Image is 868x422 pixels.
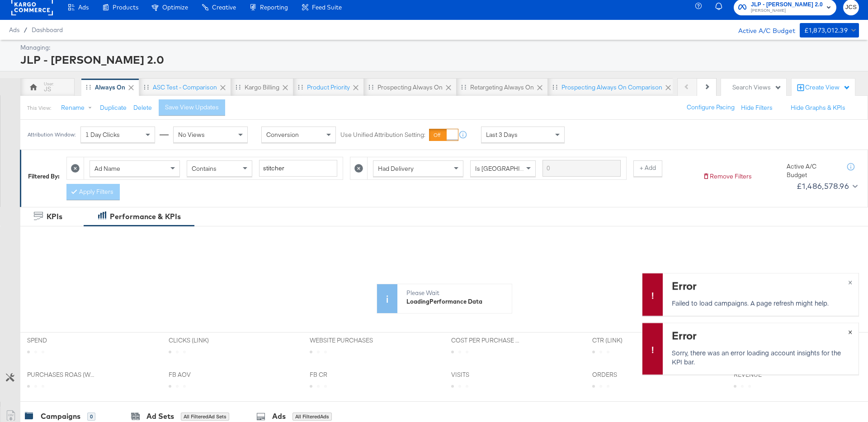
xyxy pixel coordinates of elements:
[100,103,127,112] button: Duplicate
[552,84,557,89] div: Drag to reorder tab
[561,83,662,92] div: Prospecting Always On Comparison
[340,131,425,139] label: Use Unified Attribution Setting:
[192,164,217,173] span: Contains
[672,328,847,342] div: Error
[470,83,534,92] div: Retargeting Always On
[245,83,279,92] div: Kargo Billing
[259,160,337,177] input: Enter a search term
[848,276,852,286] span: ×
[672,348,847,366] p: Sorry, there was an error loading account insights for the KPI bar.
[146,411,174,422] div: Ad Sets
[94,164,120,173] span: Ad Name
[672,278,847,293] div: Error
[95,83,125,92] div: Always On
[680,99,741,116] button: Configure Pacing
[804,25,848,36] div: £1,873,012.39
[260,4,288,11] span: Reporting
[162,4,188,11] span: Optimize
[292,413,332,421] div: All Filtered Ads
[298,84,303,89] div: Drag to reorder tab
[797,179,849,193] div: £1,486,578.96
[703,172,752,181] button: Remove Filters
[78,4,89,11] span: Ads
[378,164,414,173] span: Had Delivery
[110,211,181,222] div: Performance & KPIs
[272,411,286,422] div: Ads
[847,2,855,13] span: JCS
[793,179,859,193] button: £1,486,578.96
[32,26,63,33] a: Dashboard
[86,84,91,89] div: Drag to reorder tab
[181,413,229,421] div: All Filtered Ad Sets
[741,103,773,112] button: Hide Filters
[144,84,149,89] div: Drag to reorder tab
[41,411,80,422] div: Campaigns
[368,84,373,89] div: Drag to reorder tab
[212,4,236,11] span: Creative
[461,84,466,89] div: Drag to reorder tab
[20,52,857,67] div: JLP - [PERSON_NAME] 2.0
[307,83,350,92] div: Product priority
[377,83,443,92] div: Prospecting Always On
[800,23,859,38] button: £1,873,012.39
[842,323,859,339] button: ×
[486,131,518,139] span: Last 3 Days
[19,26,32,33] span: /
[787,162,836,179] div: Active A/C Budget
[87,413,95,421] div: 0
[47,211,62,222] div: KPIs
[44,85,51,94] div: JS
[672,298,847,307] p: Failed to load campaigns. A page refresh might help.
[28,172,60,181] div: Filtered By:
[9,26,19,33] span: Ads
[312,4,342,11] span: Feed Suite
[55,100,102,116] button: Rename
[27,131,76,138] div: Attribution Window:
[633,160,662,177] button: + Add
[85,131,120,139] span: 1 Day Clicks
[805,83,850,92] div: Create View
[542,160,621,177] input: Enter a search term
[266,131,299,139] span: Conversion
[113,4,138,11] span: Products
[751,7,823,14] span: [PERSON_NAME]
[178,131,205,139] span: No Views
[791,103,845,112] button: Hide Graphs & KPIs
[133,103,152,112] button: Delete
[236,84,241,89] div: Drag to reorder tab
[732,83,782,92] div: Search Views
[729,23,795,37] div: Active A/C Budget
[475,164,544,173] span: Is [GEOGRAPHIC_DATA]
[842,273,859,290] button: ×
[27,104,51,112] div: This View:
[20,43,857,52] div: Managing:
[848,326,852,336] span: ×
[153,83,217,92] div: ASC Test - comparison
